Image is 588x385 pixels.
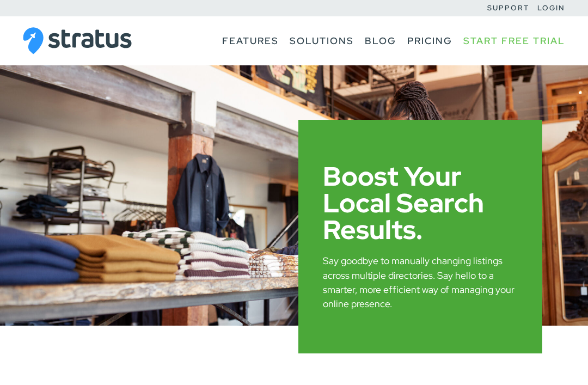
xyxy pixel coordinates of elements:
a: Pricing [407,30,452,51]
h1: Boost Your Local Search Results. [323,163,518,243]
p: Say goodbye to manually changing listings across multiple directories. Say hello to a smarter, mo... [323,254,518,311]
a: Blog [365,30,396,51]
a: Login [537,3,565,13]
a: Start Free Trial [463,30,565,51]
a: Support [487,3,529,13]
a: Features [222,30,279,51]
nav: Primary [217,16,565,65]
a: Solutions [290,30,354,51]
img: Stratus [23,27,132,54]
